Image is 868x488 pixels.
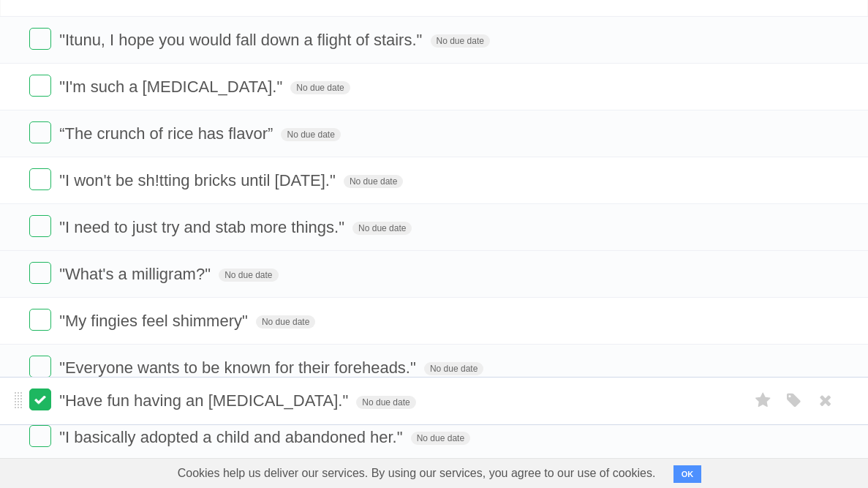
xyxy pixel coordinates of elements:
span: No due date [256,315,315,329]
span: "Have fun having an [MEDICAL_DATA]." [59,391,352,410]
span: "Itunu, I hope you would fall down a flight of stairs." [59,31,426,49]
label: Done [29,309,51,331]
span: No due date [281,128,340,141]
span: No due date [352,222,412,235]
label: Star task [750,388,777,413]
label: Done [29,356,51,378]
label: Done [29,168,51,190]
label: Done [29,262,51,284]
label: Done [29,215,51,237]
span: No due date [424,362,483,375]
span: "My fingies feel shimmery" [59,312,252,330]
span: No due date [431,34,490,48]
span: No due date [356,396,415,409]
span: "I basically adopted a child and abandoned her." [59,428,406,446]
span: No due date [411,432,470,445]
span: No due date [344,175,403,188]
span: Cookies help us deliver our services. By using our services, you agree to our use of cookies. [163,459,671,488]
label: Done [29,388,51,410]
span: "I won't be sh!tting bricks until [DATE]." [59,171,339,189]
label: Done [29,28,51,50]
span: No due date [290,81,350,94]
span: "I need to just try and stab more things." [59,218,348,236]
label: Done [29,75,51,97]
span: No due date [219,269,278,282]
label: Done [29,425,51,447]
span: "Everyone wants to be known for their foreheads." [59,359,420,377]
span: "What's a milligram?" [59,265,214,283]
button: OK [673,465,702,483]
span: "I'm such a [MEDICAL_DATA]." [59,78,286,96]
span: “The crunch of rice has flavor” [59,124,276,143]
label: Done [29,121,51,143]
